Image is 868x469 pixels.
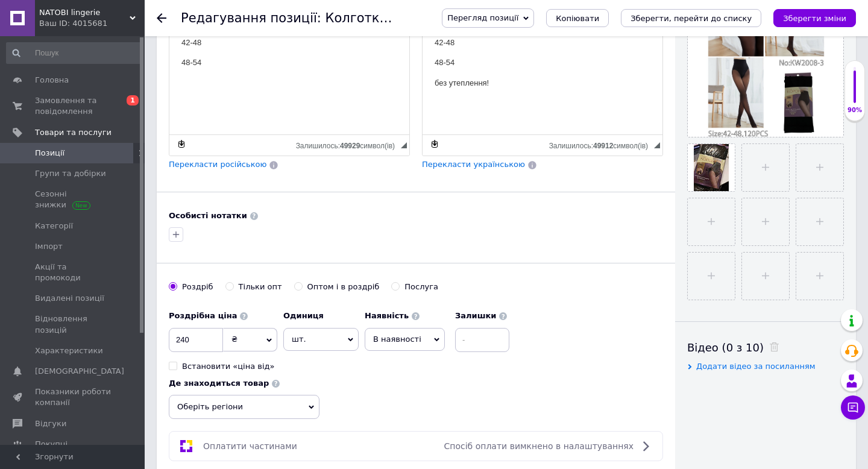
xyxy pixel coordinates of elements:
span: Відгуки [35,418,66,429]
i: Зберегти зміни [783,14,846,23]
div: Ваш ID: 4015681 [39,18,145,29]
h1: Редагування позиції: Колготки друга шкіра з утяжкою 42-48, 48-54 [181,11,634,25]
span: 49929 [340,142,360,150]
div: 90% Якість заповнення [844,60,865,121]
span: Відновлення позицій [35,313,112,335]
span: Акції та промокоди [35,262,112,283]
span: В наявності [373,335,421,344]
div: 90% [845,106,864,115]
input: Пошук [6,42,142,64]
b: Одиниця [283,311,324,320]
span: Потягніть для зміни розмірів [654,142,660,148]
button: Чат з покупцем [841,395,865,420]
div: Кiлькiсть символiв [296,139,401,150]
span: Потягніть для зміни розмірів [401,142,407,148]
span: Головна [35,75,69,86]
span: Спосіб оплати вимкнено в налаштуваннях [444,441,634,451]
span: Перекласти українською [422,160,525,169]
span: Оплатити частинами [203,441,297,451]
input: 0 [169,328,223,352]
span: 1 [127,95,139,105]
b: Роздрібна ціна [169,311,237,320]
button: Копіювати [546,9,609,27]
span: 49912 [593,142,613,150]
i: Зберегти, перейти до списку [631,14,752,23]
a: Зробити резервну копію зараз [428,137,441,151]
b: Де знаходиться товар [169,379,269,388]
div: Кiлькiсть символiв [549,139,654,150]
b: Наявність [365,311,409,320]
span: Категорії [35,221,73,231]
span: Відео (0 з 10) [687,341,764,354]
span: Перекласти російською [169,160,266,169]
input: - [455,328,509,352]
div: Встановити «ціна від» [182,361,275,372]
div: Повернутися назад [157,13,166,23]
span: Показники роботи компанії [35,386,112,408]
span: Групи та добірки [35,168,106,179]
span: [DEMOGRAPHIC_DATA] [35,366,124,377]
span: Сезонні знижки [35,189,112,210]
button: Зберегти, перейти до списку [621,9,761,27]
div: Тільки опт [239,282,282,292]
div: Оптом і в роздріб [307,282,380,292]
span: NATOBI lingerie [39,7,130,18]
span: Товари та послуги [35,127,112,138]
span: Позиції [35,148,64,159]
div: Роздріб [182,282,213,292]
span: Покупці [35,439,68,450]
span: ₴ [231,335,237,344]
span: Замовлення та повідомлення [35,95,112,117]
span: Копіювати [556,14,599,23]
span: Характеристики [35,345,103,356]
span: Оберіть регіони [169,395,319,419]
span: Перегляд позиції [447,13,518,22]
b: Особисті нотатки [169,211,247,220]
span: Видалені позиції [35,293,104,304]
div: Послуга [404,282,438,292]
a: Зробити резервну копію зараз [175,137,188,151]
b: Залишки [455,311,496,320]
span: шт. [283,328,359,351]
button: Зберегти зміни [773,9,856,27]
span: Додати відео за посиланням [696,362,816,371]
span: Імпорт [35,241,63,252]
